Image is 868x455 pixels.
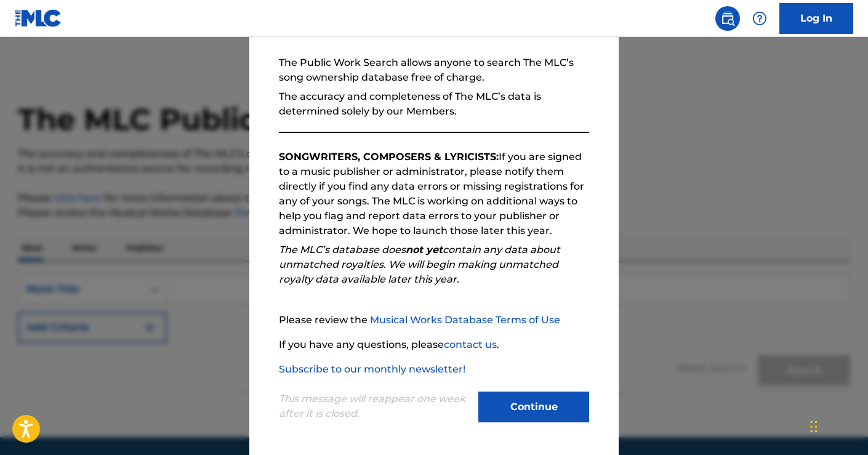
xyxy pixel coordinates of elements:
[406,244,443,256] strong: not yet
[15,9,62,27] img: MLC Logo
[279,151,499,163] strong: SONGWRITERS, COMPOSERS & LYRICISTS:
[370,314,560,326] a: Musical Works Database Terms of Use
[279,150,589,238] p: If you are signed to a music publisher or administrator, please notify them directly if you find ...
[806,396,868,455] iframe: Chat Widget
[279,392,471,421] p: This message will reappear one week after it is closed.
[279,89,589,119] p: The accuracy and completeness of The MLC’s data is determined solely by our Members.
[279,363,465,375] a: Subscribe to our monthly newsletter!
[279,55,589,85] p: The Public Work Search allows anyone to search The MLC’s song ownership database free of charge.
[810,408,818,445] div: Drag
[747,6,772,31] div: Help
[444,339,497,350] a: contact us
[279,337,589,352] p: If you have any questions, please .
[478,392,589,422] button: Continue
[279,244,560,285] em: The MLC’s database does contain any data about unmatched royalties. We will begin making unmatche...
[720,11,735,26] img: search
[779,3,853,34] a: Log In
[279,313,589,328] p: Please review the
[752,11,767,26] img: help
[715,6,740,31] a: Public Search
